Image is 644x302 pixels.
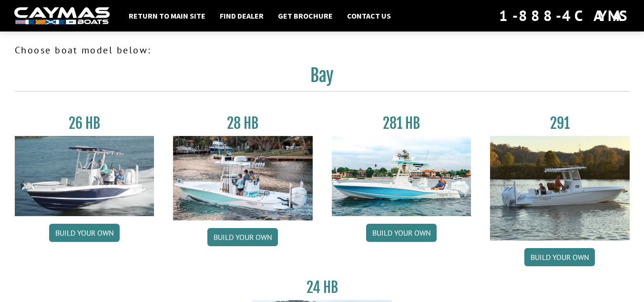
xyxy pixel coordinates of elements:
[490,115,630,132] h3: 291
[252,279,392,296] h3: 24 HB
[124,10,210,22] a: Return to main site
[273,10,337,22] a: Get Brochure
[524,248,595,266] a: Build your own
[49,224,120,242] a: Build your own
[332,115,471,132] h3: 281 HB
[499,5,630,26] div: 1-888-4CAYMAS
[215,10,268,22] a: Find Dealer
[366,224,437,242] a: Build your own
[332,136,471,216] img: 28-hb-twin.jpg
[15,136,154,216] img: 26_new_photo_resized.jpg
[207,228,278,246] a: Build your own
[490,136,630,240] img: 291_Thumbnail.jpg
[15,115,154,132] h3: 26 HB
[15,65,630,92] h2: Bay
[173,136,313,220] img: 28_hb_thumbnail_for_caymas_connect.jpg
[342,10,396,22] a: Contact Us
[14,7,110,25] img: white-logo-c9c8dbefe5ff5ceceb0f0178aa75bf4bb51f6bca0971e226c86eb53dfe498488.png
[173,115,313,132] h3: 28 HB
[15,43,630,57] p: Choose boat model below:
